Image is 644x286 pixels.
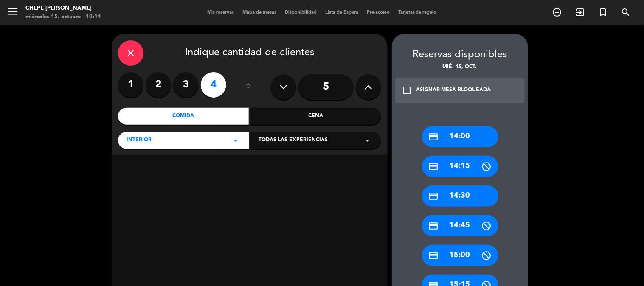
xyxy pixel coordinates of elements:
span: Mis reservas [203,10,238,15]
div: Reservas disponibles [392,47,528,63]
span: Tarjetas de regalo [394,10,441,15]
i: arrow_drop_down [231,135,241,146]
button: menu [6,5,19,21]
i: check_box_outline_blank [402,85,412,95]
div: Indique cantidad de clientes [118,40,381,66]
div: ASIGNAR MESA BLOQUEADA [416,86,491,95]
span: Lista de Espera [321,10,363,15]
span: Todas las experiencias [259,136,328,145]
label: 3 [173,72,199,98]
div: 14:15 [422,156,498,177]
div: Cena [251,108,382,125]
span: Interior [127,136,152,145]
div: ó [235,72,262,102]
span: Disponibilidad [281,10,321,15]
i: exit_to_app [575,7,585,17]
div: mié. 15, oct. [392,63,528,72]
i: turned_in_not [598,7,608,17]
span: Mapa de mesas [238,10,281,15]
div: Chepe [PERSON_NAME] [25,4,101,13]
i: search [621,7,631,17]
i: menu [6,5,19,18]
i: credit_card [428,161,439,172]
i: credit_card [428,250,439,261]
i: credit_card [428,221,439,231]
label: 4 [201,72,226,98]
div: Comida [118,108,249,125]
div: miércoles 15. octubre - 10:14 [25,13,101,21]
div: 14:45 [422,215,498,236]
div: 14:00 [422,126,498,147]
i: add_circle_outline [552,7,562,17]
label: 2 [146,72,171,98]
div: 15:00 [422,245,498,266]
label: 1 [118,72,143,98]
i: arrow_drop_down [363,135,373,146]
div: 14:30 [422,185,498,207]
i: credit_card [428,191,439,202]
i: close [126,48,136,58]
span: Pre-acceso [363,10,394,15]
i: credit_card [428,132,439,142]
